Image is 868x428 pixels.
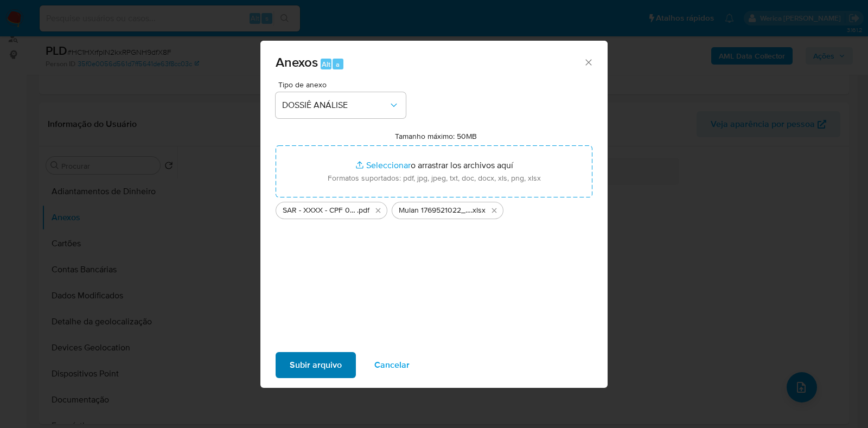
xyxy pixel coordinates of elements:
span: .pdf [357,205,369,216]
button: Eliminar Mulan 1769521022_2025_10_02_12_29_56 (1).xlsx [488,204,501,217]
label: Tamanho máximo: 50MB [395,131,477,141]
span: .xlsx [471,205,486,216]
span: Subir arquivo [290,353,342,377]
button: Cancelar [360,352,424,378]
span: DOSSIÊ ANÁLISE [282,100,388,111]
span: Alt [322,59,330,69]
span: SAR - XXXX - CPF 06025721181 - [PERSON_NAME] (1) [283,205,357,216]
span: a [336,59,340,69]
span: Mulan 1769521022_2025_10_02_12_29_56 (1) [399,205,471,216]
ul: Archivos seleccionados [276,197,592,219]
span: Anexos [276,53,318,72]
button: DOSSIÊ ANÁLISE [276,92,406,118]
button: Subir arquivo [276,352,356,378]
span: Tipo de anexo [278,81,409,88]
button: Eliminar SAR - XXXX - CPF 06025721181 - WELYTON DA SILVA PADILHA (1).pdf [372,204,385,217]
span: Cancelar [374,353,410,377]
button: Cerrar [583,57,593,67]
